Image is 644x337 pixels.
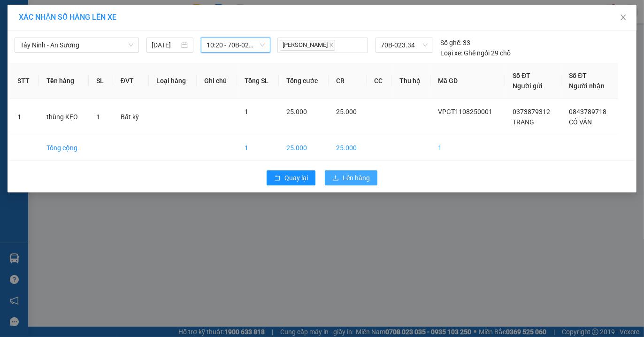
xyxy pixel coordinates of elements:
span: In ngày: [3,68,57,74]
div: 33 [441,38,471,48]
th: Tổng cước [279,63,329,99]
span: rollback [274,175,281,182]
th: Tổng SL [237,63,279,99]
span: Người gửi [513,82,543,90]
td: 1 [431,135,506,161]
td: thùng KẸO [39,99,89,135]
th: ĐVT [113,63,149,99]
span: 01 Võ Văn Truyện, KP.1, Phường 2 [74,28,129,40]
span: 1 [96,113,100,121]
td: Tổng cộng [39,135,89,161]
span: ----------------------------------------- [25,51,115,58]
span: Hotline: 19001152 [74,42,115,47]
span: upload [332,175,339,182]
span: Bến xe [GEOGRAPHIC_DATA] [74,15,126,27]
div: Ghế ngồi 29 chỗ [441,48,511,58]
span: TRANG [513,118,534,126]
th: Thu hộ [392,63,431,99]
td: 1 [10,99,39,135]
span: Số ĐT [513,72,530,79]
th: Loại hàng [149,63,197,99]
span: 25.000 [286,108,307,115]
span: Loại xe: [441,48,463,58]
span: Quay lại [284,173,308,183]
span: [PERSON_NAME] [280,40,335,51]
th: SL [89,63,113,99]
span: VPGT1108250001 [438,108,493,115]
span: 0373879312 [513,108,550,115]
th: Tên hàng [39,63,89,99]
span: 10:20 - 70B-023.34 [207,38,265,52]
img: logo [3,6,45,47]
td: 25.000 [329,135,367,161]
strong: ĐỒNG PHƯỚC [74,5,129,13]
th: STT [10,63,39,99]
button: rollbackQuay lại [267,170,315,185]
span: 70B-023.34 [381,38,428,52]
span: Tây Ninh - An Sương [20,38,133,52]
span: XÁC NHẬN SỐ HÀNG LÊN XE [19,13,116,22]
td: 1 [237,135,279,161]
button: uploadLên hàng [325,170,377,185]
span: 25.000 [336,108,357,115]
th: Ghi chú [197,63,237,99]
span: 10:05:01 [DATE] [21,68,57,74]
th: CC [367,63,392,99]
th: Mã GD [431,63,506,99]
td: 25.000 [279,135,329,161]
th: CR [329,63,367,99]
span: close [620,14,627,21]
span: Số ĐT [569,72,587,79]
span: 1 [245,108,248,115]
span: Người nhận [569,82,605,90]
span: Số ghế: [441,38,462,48]
span: CÔ VÂN [569,118,592,126]
span: [PERSON_NAME]: [3,61,99,66]
button: Close [610,5,636,31]
span: VPGT1108250001 [47,60,99,67]
span: close [329,43,334,47]
td: Bất kỳ [113,99,149,135]
span: Lên hàng [343,173,370,183]
span: 0843789718 [569,108,606,115]
input: 11/08/2025 [152,40,180,50]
